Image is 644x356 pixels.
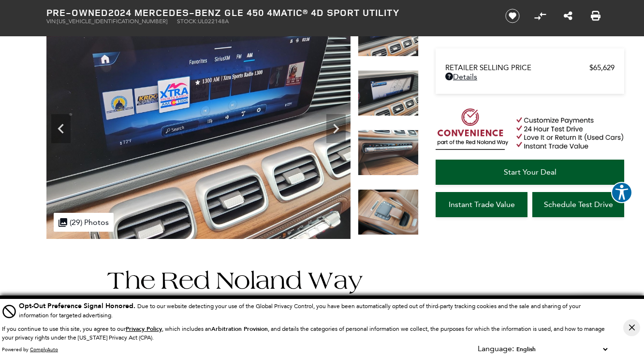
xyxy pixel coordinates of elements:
[436,192,527,217] a: Instant Trade Value
[533,9,547,23] button: Compare Vehicle
[358,189,419,235] img: Used 2024 Black Mercedes-Benz GLE 450 image 18
[177,18,198,25] span: Stock:
[591,10,600,22] a: Print this Pre-Owned 2024 Mercedes-Benz GLE 450 4MATIC® 4D Sport Utility
[478,345,514,353] div: Language:
[358,70,419,116] img: Used 2024 Black Mercedes-Benz GLE 450 image 16
[532,192,624,217] a: Schedule Test Drive
[504,167,556,177] span: Start Your Deal
[30,346,58,353] a: ComplyAuto
[623,319,640,336] button: Close Button
[589,63,615,72] span: $65,629
[502,8,523,24] button: Save vehicle
[445,63,589,72] span: Retailer Selling Price
[449,200,515,209] span: Instant Trade Value
[198,18,229,25] span: UL022148A
[445,63,615,72] a: Retailer Selling Price $65,629
[2,347,58,353] div: Powered by
[514,344,610,354] select: Language Select
[51,114,71,143] div: Previous
[46,18,57,25] span: VIN:
[611,182,632,203] button: Explore your accessibility options
[436,160,624,185] a: Start Your Deal
[2,326,605,341] p: If you continue to use this site, you agree to our , which includes an , and details the categori...
[54,213,114,232] div: (29) Photos
[326,114,346,143] div: Next
[126,325,162,333] u: Privacy Policy
[57,18,167,25] span: [US_VEHICLE_IDENTIFICATION_NUMBER]
[211,325,268,333] strong: Arbitration Provision
[46,6,108,19] strong: Pre-Owned
[46,11,351,239] img: Used 2024 Black Mercedes-Benz GLE 450 image 15
[19,301,137,311] span: Opt-Out Preference Signal Honored .
[46,7,489,18] h1: 2024 Mercedes-Benz GLE 450 4MATIC® 4D Sport Utility
[544,200,613,209] span: Schedule Test Drive
[611,182,632,205] aside: Accessibility Help Desk
[19,301,610,320] div: Due to our website detecting your use of the Global Privacy Control, you have been automatically ...
[445,72,615,81] a: Details
[358,130,419,176] img: Used 2024 Black Mercedes-Benz GLE 450 image 17
[564,10,572,22] a: Share this Pre-Owned 2024 Mercedes-Benz GLE 450 4MATIC® 4D Sport Utility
